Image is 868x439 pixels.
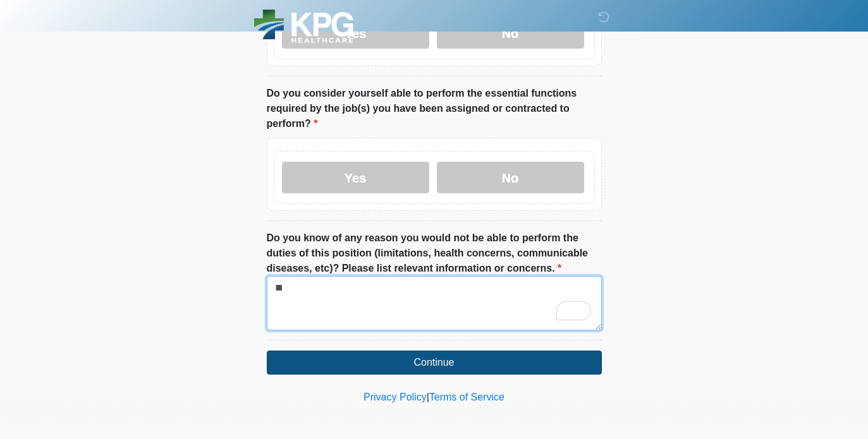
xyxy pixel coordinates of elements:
[267,231,602,276] label: Do you know of any reason you would not be able to perform the duties of this position (limitatio...
[267,276,602,330] textarea: To enrich screen reader interactions, please activate Accessibility in Grammarly extension settings
[437,162,584,193] label: No
[427,392,429,402] a: |
[267,86,602,131] label: Do you consider yourself able to perform the essential functions required by the job(s) you have ...
[364,392,427,402] a: Privacy Policy
[267,351,602,375] button: Continue
[282,162,429,193] label: Yes
[254,9,353,43] img: KPG Healthcare Logo
[429,392,504,402] a: Terms of Service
